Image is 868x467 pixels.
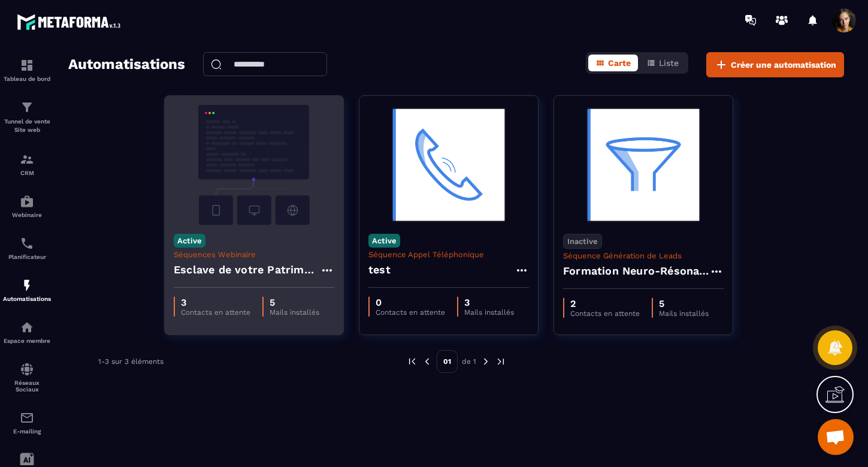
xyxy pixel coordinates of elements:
[174,250,334,259] p: Séquences Webinaire
[368,250,529,259] p: Séquence Appel Téléphonique
[570,298,640,309] p: 2
[659,58,679,68] span: Liste
[368,261,391,278] h4: test
[608,58,631,68] span: Carte
[376,308,445,317] p: Contacts en attente
[563,234,602,249] p: Inactive
[368,234,400,248] p: Active
[3,170,51,176] p: CRM
[407,356,418,367] img: prev
[20,278,34,293] img: automations
[437,350,458,373] p: 01
[181,308,250,317] p: Contacts en attente
[3,76,51,82] p: Tableau de bord
[3,254,51,260] p: Planificateur
[462,357,476,366] p: de 1
[368,105,529,225] img: automation-background
[20,320,34,335] img: automations
[659,309,709,318] p: Mails installés
[495,356,506,367] img: next
[174,234,205,248] p: Active
[3,185,51,227] a: automationsautomationsWebinaire
[563,105,724,225] img: automation-background
[98,357,164,366] p: 1-3 sur 3 éléments
[20,100,34,115] img: formation
[3,296,51,302] p: Automatisations
[3,117,51,134] p: Tunnel de vente Site web
[181,297,250,308] p: 3
[3,338,51,344] p: Espace membre
[3,227,51,269] a: schedulerschedulerPlanificateur
[3,91,51,143] a: formationformationTunnel de vente Site web
[270,297,319,308] p: 5
[20,58,34,73] img: formation
[480,356,491,367] img: next
[570,309,640,318] p: Contacts en attente
[3,49,51,91] a: formationformationTableau de bord
[3,212,51,218] p: Webinaire
[20,362,34,376] img: social-network
[376,297,445,308] p: 0
[174,261,320,278] h4: Esclave de votre Patrimoine - Copy
[20,236,34,251] img: scheduler
[3,143,51,185] a: formationformationCRM
[422,356,433,367] img: prev
[706,52,844,77] button: Créer une automatisation
[588,55,638,71] button: Carte
[20,194,34,209] img: automations
[3,428,51,435] p: E-mailing
[17,11,125,33] img: logo
[563,263,709,279] h4: Formation Neuro-Résonance
[174,105,334,225] img: automation-background
[3,402,51,444] a: emailemailE-mailing
[731,59,836,71] span: Créer une automatisation
[563,251,724,260] p: Séquence Génération de Leads
[464,297,514,308] p: 3
[68,52,185,77] h2: Automatisations
[639,55,686,71] button: Liste
[20,411,34,425] img: email
[659,298,709,309] p: 5
[464,308,514,317] p: Mails installés
[3,269,51,311] a: automationsautomationsAutomatisations
[270,308,319,317] p: Mails installés
[818,419,854,455] div: Ouvrir le chat
[3,311,51,353] a: automationsautomationsEspace membre
[20,152,34,167] img: formation
[3,379,51,393] p: Réseaux Sociaux
[3,353,51,402] a: social-networksocial-networkRéseaux Sociaux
